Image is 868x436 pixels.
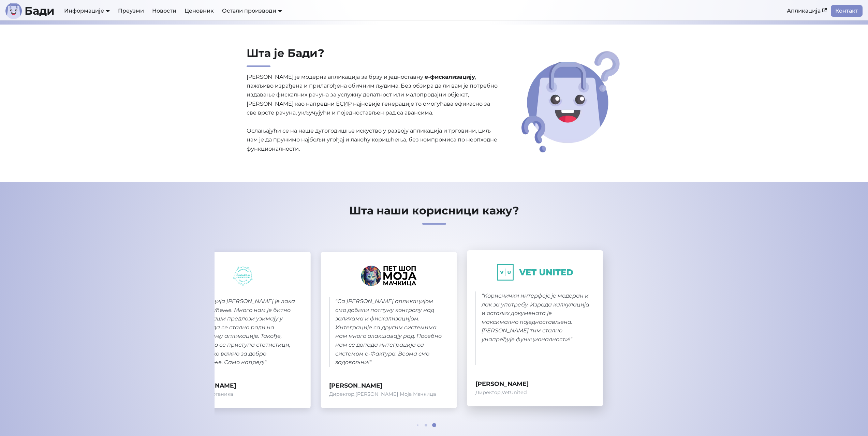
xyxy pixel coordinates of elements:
[215,204,654,225] h2: Шта наши корисници кажу?
[475,379,595,389] strong: [PERSON_NAME]
[519,49,622,155] img: Шта је Бади?
[361,266,417,286] img: Пет Шоп Моја Мачкица logo
[831,5,863,17] a: Контакт
[329,297,449,367] blockquote: " Са [PERSON_NAME] апликацијом смо добили потпуну контролу над залихама и фискализацијом. Интегра...
[5,3,55,19] a: ЛогоБади
[475,389,595,397] span: Директор , VetUnited
[336,101,352,107] abbr: Електронски систем за издавање рачуна
[497,264,573,281] img: VetUnited logo
[5,3,22,19] img: Лого
[183,297,303,367] blockquote: " Апликација [PERSON_NAME] је лака за коришћење. Много нам је битно што се наши предлози узимају ...
[233,266,252,286] img: Ботаника logo
[425,74,475,80] strong: е-фискализацију
[329,390,449,399] span: Директор , [PERSON_NAME] Моја Мачкица
[64,7,110,14] a: Информације
[247,73,498,154] p: [PERSON_NAME] је модерна апликација за брзу и једноставну , пажљиво израђена и прилагођена обични...
[247,46,498,67] h2: Шта је Бади?
[25,5,55,16] b: Бади
[114,5,148,17] a: Преузми
[183,390,303,399] span: Директор , Ботаника
[222,7,282,14] a: Остали производи
[783,5,831,17] a: Апликација
[329,380,449,390] strong: [PERSON_NAME]
[475,291,595,365] blockquote: " Кориснички интерфејс је модеран и лак за употребу. Израда калкулација и осталих докумената је м...
[148,5,180,17] a: Новости
[180,5,218,17] a: Ценовник
[183,380,303,390] strong: [PERSON_NAME]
